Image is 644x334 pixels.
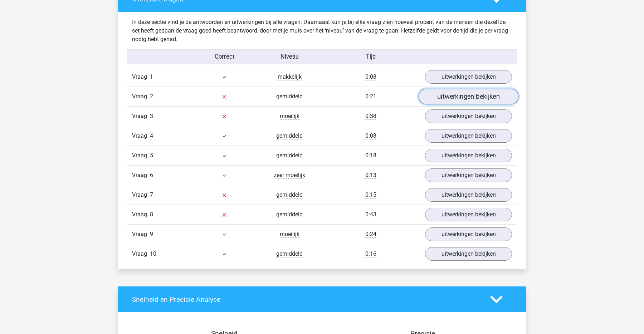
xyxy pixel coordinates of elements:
[132,132,150,140] span: Vraag
[425,109,512,123] a: uitwerkingen bekijken
[276,152,303,159] span: gemiddeld
[276,93,303,100] span: gemiddeld
[150,231,153,237] span: 9
[150,73,153,80] span: 1
[150,211,153,218] span: 8
[132,151,150,160] span: Vraag
[365,132,376,139] span: 0:08
[276,132,303,139] span: gemiddeld
[132,210,150,219] span: Vraag
[274,172,305,179] span: zeer moeilijk
[425,70,512,84] a: uitwerkingen bekijken
[132,171,150,180] span: Vraag
[280,231,299,238] span: moeilijk
[365,250,376,257] span: 0:16
[365,93,376,100] span: 0:21
[365,172,376,179] span: 0:13
[276,191,303,198] span: gemiddeld
[132,112,150,121] span: Vraag
[419,89,518,105] a: uitwerkingen bekijken
[132,191,150,199] span: Vraag
[132,73,150,81] span: Vraag
[425,129,512,143] a: uitwerkingen bekijken
[150,172,153,178] span: 6
[150,113,153,119] span: 3
[276,211,303,218] span: gemiddeld
[132,230,150,239] span: Vraag
[132,250,150,258] span: Vraag
[365,211,376,218] span: 0:43
[150,191,153,198] span: 7
[278,73,302,80] span: makkelijk
[425,247,512,261] a: uitwerkingen bekijken
[425,149,512,162] a: uitwerkingen bekijken
[425,208,512,221] a: uitwerkingen bekijken
[365,231,376,238] span: 0:24
[276,250,303,257] span: gemiddeld
[150,93,153,100] span: 2
[132,92,150,101] span: Vraag
[127,18,517,44] div: In deze sectie vind je de antwoorden en uitwerkingen bij alle vragen. Daarnaast kun je bij elke v...
[365,73,376,80] span: 0:08
[132,295,479,304] h4: Snelheid en Precisie Analyse
[150,132,153,139] span: 4
[425,227,512,241] a: uitwerkingen bekijken
[365,152,376,159] span: 0:18
[150,250,156,257] span: 10
[192,53,257,62] div: Correct
[425,188,512,202] a: uitwerkingen bekijken
[322,53,420,62] div: Tijd
[280,113,299,120] span: moeilijk
[257,53,322,62] div: Niveau
[150,152,153,159] span: 5
[425,168,512,182] a: uitwerkingen bekijken
[365,191,376,198] span: 0:15
[365,113,376,120] span: 0:38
